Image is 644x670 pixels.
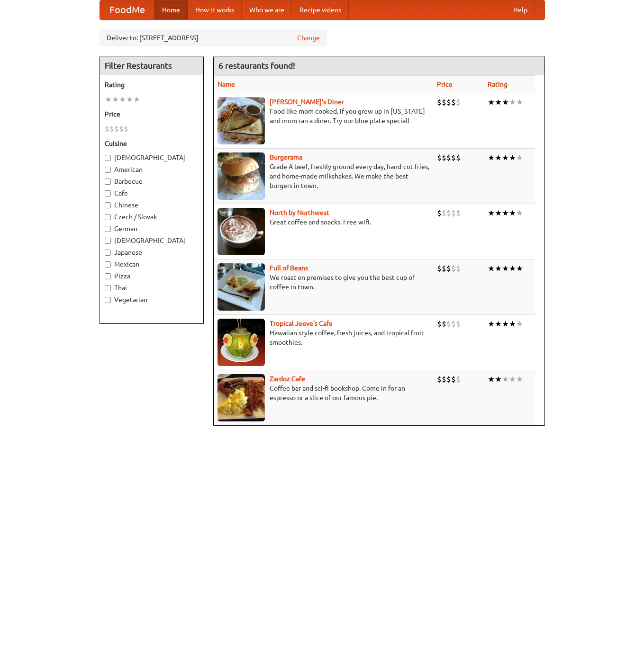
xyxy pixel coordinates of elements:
[218,208,265,255] img: north.jpg
[242,0,292,19] a: Who we are
[495,319,502,329] li: ★
[456,263,461,274] li: $
[516,263,523,274] li: ★
[495,208,502,218] li: ★
[442,152,446,163] li: $
[105,214,111,220] input: Czech / Slovak
[437,208,442,218] li: $
[297,33,320,43] a: Change
[218,384,429,402] p: Coffee bar and sci-fi bookshop. Come in for an espresso or a slice of our famous pie.
[509,97,516,107] li: ★
[119,94,126,105] li: ★
[105,236,199,245] label: [DEMOGRAPHIC_DATA]
[488,374,495,384] li: ★
[495,374,502,384] li: ★
[105,224,199,233] label: German
[218,374,265,421] img: zardoz.jpg
[456,152,461,163] li: $
[292,0,349,19] a: Recipe videos
[105,261,111,268] input: Mexican
[442,374,446,384] li: $
[488,97,495,107] li: ★
[270,264,308,272] b: Full of Beans
[446,97,451,107] li: $
[442,263,446,274] li: $
[218,319,265,366] img: jeeves.jpg
[437,80,453,88] a: Price
[488,80,508,88] a: Rating
[105,190,111,197] input: Cafe
[105,124,109,134] li: $
[105,297,111,303] input: Vegetarian
[451,319,456,329] li: $
[451,263,456,274] li: $
[270,320,333,327] a: Tropical Jeeve's Cafe
[105,238,111,244] input: [DEMOGRAPHIC_DATA]
[270,375,305,383] b: Zardoz Cafe
[105,167,111,173] input: American
[218,152,265,200] img: burgerama.jpg
[105,200,199,210] label: Chinese
[105,259,199,269] label: Mexican
[218,61,295,70] ng-pluralize: 6 restaurants found!
[437,152,442,163] li: $
[119,124,124,134] li: $
[105,226,111,232] input: German
[446,208,451,218] li: $
[502,208,509,218] li: ★
[105,248,199,257] label: Japanese
[105,139,199,148] h5: Cuisine
[105,283,199,293] label: Thai
[437,97,442,107] li: $
[509,319,516,329] li: ★
[442,319,446,329] li: $
[218,107,429,125] p: Food like mom cooked, if you grew up in [US_STATE] and mom ran a diner. Try our blue plate special!
[126,94,133,105] li: ★
[270,209,329,216] b: North by Northwest
[105,285,111,291] input: Thai
[105,273,111,279] input: Pizza
[100,0,154,19] a: FoodMe
[456,374,461,384] li: $
[446,152,451,163] li: $
[516,319,523,329] li: ★
[218,162,429,190] p: Grade A beef, freshly ground every day, hand-cut fries, and home-made milkshakes. We make the bes...
[114,124,119,134] li: $
[270,153,302,161] b: Burgerama
[105,94,112,105] li: ★
[270,98,344,106] a: [PERSON_NAME]'s Diner
[105,109,199,119] h5: Price
[437,374,442,384] li: $
[506,0,535,19] a: Help
[105,153,199,162] label: [DEMOGRAPHIC_DATA]
[516,152,523,163] li: ★
[218,80,235,88] a: Name
[109,124,114,134] li: $
[442,208,446,218] li: $
[133,94,140,105] li: ★
[437,263,442,274] li: $
[502,263,509,274] li: ★
[451,97,456,107] li: $
[456,97,461,107] li: $
[509,263,516,274] li: ★
[218,328,429,347] p: Hawaiian style coffee, fresh juices, and tropical fruit smoothies.
[446,374,451,384] li: $
[105,80,199,89] h5: Rating
[451,208,456,218] li: $
[112,94,119,105] li: ★
[516,208,523,218] li: ★
[105,188,199,198] label: Cafe
[105,271,199,281] label: Pizza
[502,319,509,329] li: ★
[154,0,188,19] a: Home
[495,263,502,274] li: ★
[437,319,442,329] li: $
[105,179,111,185] input: Barbecue
[218,217,429,227] p: Great coffee and snacks. Free wifi.
[105,250,111,256] input: Japanese
[451,152,456,163] li: $
[502,374,509,384] li: ★
[105,212,199,222] label: Czech / Slovak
